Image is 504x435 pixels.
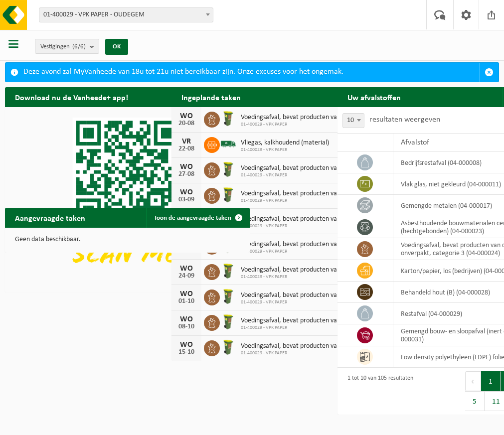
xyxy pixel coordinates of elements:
[241,198,411,204] span: 01-400029 - VPK PAPER
[220,186,237,203] img: WB-0060-HPE-GN-50
[176,323,196,330] div: 08-10
[241,223,411,229] span: 01-400029 - VPK PAPER
[105,39,128,55] button: OK
[176,112,196,120] div: WO
[241,139,329,147] span: Vliegas, kalkhoudend (material)
[241,241,411,249] span: Voedingsafval, bevat producten van dierlijke oorsprong, onverpakt, categorie 3
[5,107,250,290] img: Download de VHEPlus App
[176,145,196,152] div: 22-08
[241,299,411,305] span: 01-400029 - VPK PAPER
[465,391,485,411] button: 5
[220,136,237,152] img: BL-SO-LV
[176,349,196,356] div: 15-10
[176,196,196,203] div: 03-09
[241,350,411,356] span: 01-400029 - VPK PAPER
[241,114,411,122] span: Voedingsafval, bevat producten van dierlijke oorsprong, onverpakt, categorie 3
[5,87,138,107] h2: Download nu de Vanheede+ app!
[241,122,411,128] span: 01-400029 - VPK PAPER
[343,114,364,128] span: 10
[241,249,411,255] span: 01-400029 - VPK PAPER
[146,208,249,228] a: Toon de aangevraagde taken
[241,291,411,299] span: Voedingsafval, bevat producten van dierlijke oorsprong, onverpakt, categorie 3
[241,325,411,331] span: 01-400029 - VPK PAPER
[342,113,364,128] span: 10
[154,215,231,221] span: Toon de aangevraagde taken
[176,290,196,298] div: WO
[342,370,413,412] div: 1 tot 10 van 105 resultaten
[15,236,240,243] p: Geen data beschikbaar.
[72,43,86,50] count: (6/6)
[176,298,196,305] div: 01-10
[5,208,95,227] h2: Aangevraagde taken
[220,313,237,330] img: WB-0060-HPE-GN-50
[241,266,411,274] span: Voedingsafval, bevat producten van dierlijke oorsprong, onverpakt, categorie 3
[176,273,196,280] div: 24-09
[465,371,481,391] button: Previous
[176,265,196,273] div: WO
[176,163,196,171] div: WO
[176,171,196,178] div: 27-08
[23,63,479,82] div: Deze avond zal MyVanheede van 18u tot 21u niet bereikbaar zijn. Onze excuses voor het ongemak.
[176,341,196,349] div: WO
[39,8,213,22] span: 01-400029 - VPK PAPER - OUDEGEM
[176,120,196,127] div: 20-08
[241,274,411,280] span: 01-400029 - VPK PAPER
[401,139,429,146] span: Afvalstof
[241,172,411,178] span: 01-400029 - VPK PAPER
[241,164,411,172] span: Voedingsafval, bevat producten van dierlijke oorsprong, onverpakt, categorie 3
[220,161,237,178] img: WB-0060-HPE-GN-50
[241,190,411,198] span: Voedingsafval, bevat producten van dierlijke oorsprong, onverpakt, categorie 3
[220,110,237,127] img: WB-0060-HPE-GN-50
[241,342,411,350] span: Voedingsafval, bevat producten van dierlijke oorsprong, onverpakt, categorie 3
[40,39,86,54] span: Vestigingen
[241,317,411,325] span: Voedingsafval, bevat producten van dierlijke oorsprong, onverpakt, categorie 3
[220,288,237,305] img: WB-0060-HPE-GN-50
[171,87,251,107] h2: Ingeplande taken
[39,7,213,22] span: 01-400029 - VPK PAPER - OUDEGEM
[220,263,237,280] img: WB-0060-HPE-GN-50
[481,371,501,391] button: 1
[337,87,411,107] h2: Uw afvalstoffen
[176,138,196,145] div: VR
[220,339,237,356] img: WB-0060-HPE-GN-50
[241,147,329,153] span: 01-400029 - VPK PAPER
[241,215,411,223] span: Voedingsafval, bevat producten van dierlijke oorsprong, onverpakt, categorie 3
[176,315,196,323] div: WO
[176,188,196,196] div: WO
[35,39,99,54] button: Vestigingen(6/6)
[369,116,440,124] label: resultaten weergeven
